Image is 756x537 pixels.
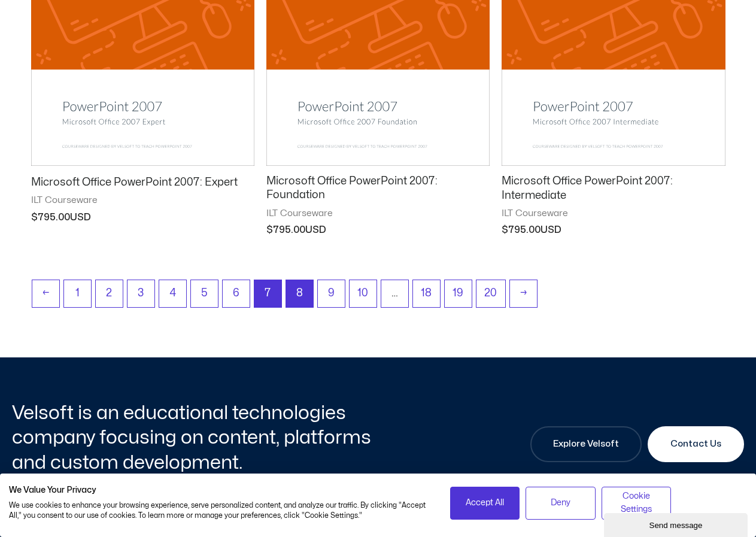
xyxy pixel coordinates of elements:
a: Page 1 [64,280,91,307]
a: Page 6 [223,280,250,307]
span: … [381,280,408,307]
span: ILT Courseware [266,208,490,220]
a: Microsoft Office PowerPoint 2007: Intermediate [502,174,725,208]
a: Page 19 [445,280,472,307]
span: $ [266,225,273,235]
p: We use cookies to enhance your browsing experience, serve personalized content, and analyze our t... [9,500,432,521]
button: Adjust cookie preferences [602,487,672,520]
span: $ [31,213,38,222]
a: Explore Velsoft [530,426,642,462]
a: Page 5 [191,280,218,307]
span: Cookie Settings [609,490,664,517]
a: Page 8 [286,280,313,307]
span: $ [502,225,508,235]
a: Page 9 [318,280,345,307]
a: Page 18 [413,280,440,307]
span: ILT Courseware [502,208,725,220]
button: Accept all cookies [450,487,520,520]
h2: Velsoft is an educational technologies company focusing on content, platforms and custom developm... [12,401,375,475]
span: Explore Velsoft [553,437,619,451]
a: Page 2 [96,280,123,307]
span: Page 7 [254,280,281,307]
nav: Product Pagination [31,280,725,314]
a: Page 10 [350,280,377,307]
a: Page 4 [159,280,186,307]
a: ← [32,280,59,307]
a: Microsoft Office PowerPoint 2007: Foundation [266,174,490,208]
span: Accept All [466,496,504,509]
span: Deny [551,496,570,509]
bdi: 795.00 [502,225,541,235]
h2: Microsoft Office PowerPoint 2007: Foundation [266,174,490,202]
iframe: chat widget [604,511,750,537]
bdi: 795.00 [31,213,70,222]
a: → [510,280,537,307]
button: Deny all cookies [526,487,596,520]
h2: Microsoft Office PowerPoint 2007: Expert [31,175,254,189]
a: Contact Us [648,426,744,462]
a: Page 20 [476,280,505,307]
h2: We Value Your Privacy [9,485,432,496]
span: ILT Courseware [31,195,254,207]
h2: Microsoft Office PowerPoint 2007: Intermediate [502,174,725,202]
span: Contact Us [670,437,721,451]
bdi: 795.00 [266,225,305,235]
a: Microsoft Office PowerPoint 2007: Expert [31,175,254,195]
a: Page 3 [127,280,154,307]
